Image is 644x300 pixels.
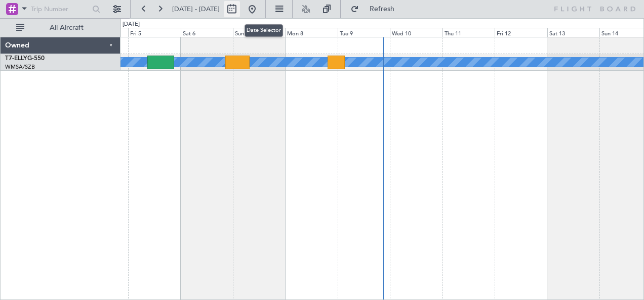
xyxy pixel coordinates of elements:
button: All Aircraft [11,20,110,36]
div: Sat 6 [181,28,233,37]
div: Sat 13 [547,28,599,37]
div: Thu 11 [442,28,495,37]
span: [DATE] - [DATE] [172,5,220,14]
div: [DATE] [123,20,140,29]
button: Refresh [346,1,407,17]
div: Date Selector [245,24,283,37]
div: Tue 9 [338,28,390,37]
div: Fri 12 [495,28,547,37]
span: Refresh [361,6,404,13]
div: Wed 10 [390,28,442,37]
div: Mon 8 [285,28,337,37]
div: Fri 5 [128,28,180,37]
input: Trip Number [31,2,89,17]
a: WMSA/SZB [5,63,35,71]
a: T7-ELLYG-550 [5,56,45,62]
span: All Aircraft [26,24,107,31]
span: T7-ELLY [5,56,27,62]
div: Sun 7 [233,28,285,37]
